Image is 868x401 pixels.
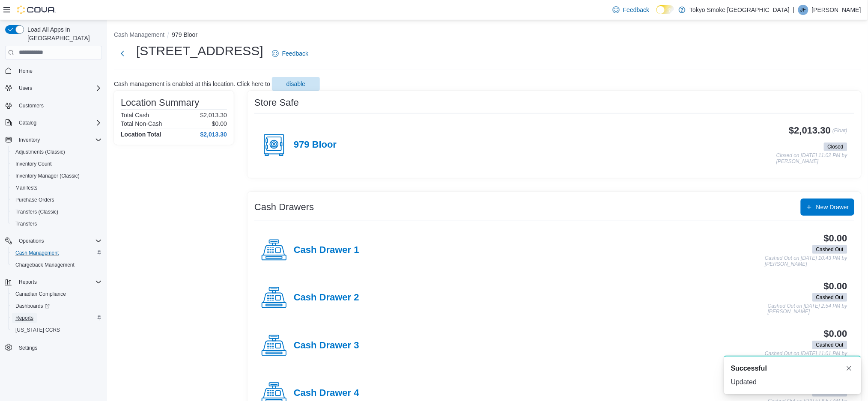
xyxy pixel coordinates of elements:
span: Manifests [12,183,102,193]
nav: Complex example [5,61,102,376]
h3: $0.00 [824,233,847,244]
a: [US_STATE] CCRS [12,325,63,335]
a: Transfers [12,219,40,229]
a: Canadian Compliance [12,289,69,299]
span: Inventory Count [15,160,52,167]
button: Reports [15,277,40,287]
h4: Location Total [121,131,161,138]
span: Cashed Out [816,246,844,253]
a: Chargeback Management [12,260,78,270]
button: Transfers [9,218,105,230]
p: Cashed Out on [DATE] 2:54 PM by [PERSON_NAME] [768,303,847,315]
h6: Total Cash [121,112,149,119]
span: Operations [15,236,102,246]
img: Cova [17,6,56,14]
h6: Total Non-Cash [121,120,162,127]
span: Transfers [12,219,102,229]
a: Settings [15,343,41,353]
span: Inventory [19,137,40,143]
h3: $0.00 [824,329,847,339]
p: Closed on [DATE] 11:02 PM by [PERSON_NAME] [776,153,847,164]
div: Notification [731,363,854,374]
h3: Cash Drawers [254,202,314,212]
a: Feedback [609,1,653,18]
h4: 979 Bloor [294,140,337,151]
button: Inventory Count [9,158,105,170]
button: Purchase Orders [9,194,105,206]
h4: Cash Drawer 4 [294,388,359,399]
button: Next [114,45,131,62]
span: Chargeback Management [15,261,75,268]
span: Cash Management [15,250,59,256]
button: Reports [2,276,105,288]
a: Manifests [12,183,41,193]
span: Inventory Count [12,159,102,169]
span: Reports [12,313,102,323]
span: Adjustments (Classic) [12,147,102,157]
span: Home [15,65,102,76]
span: Transfers (Classic) [12,207,102,217]
button: Reports [9,312,105,324]
h3: $0.00 [824,281,847,291]
span: Operations [19,238,44,244]
span: New Drawer [816,203,849,211]
span: Chargeback Management [12,260,102,270]
span: Inventory Manager (Classic) [12,171,102,181]
span: Purchase Orders [12,195,102,205]
button: Users [2,82,105,94]
button: Settings [2,341,105,353]
span: Closed [824,143,847,151]
button: Operations [2,235,105,247]
span: Settings [15,342,102,353]
button: Users [15,83,36,93]
button: Inventory Manager (Classic) [9,170,105,182]
button: Cash Management [9,247,105,259]
a: Dashboards [12,301,53,311]
a: Feedback [268,45,312,62]
h3: Store Safe [254,98,299,108]
span: Purchase Orders [15,196,54,203]
span: Feedback [282,49,308,58]
p: Cashed Out on [DATE] 10:43 PM by [PERSON_NAME] [765,255,847,267]
button: Dismiss toast [844,363,854,374]
h3: Location Summary [121,98,199,108]
span: Canadian Compliance [15,291,66,297]
span: Catalog [19,119,36,126]
span: Dashboards [15,303,50,309]
h4: Cash Drawer 1 [294,245,359,256]
div: Jakob Ferry [798,5,808,15]
span: Reports [15,277,102,287]
button: Chargeback Management [9,259,105,271]
span: Closed [828,143,844,151]
span: Canadian Compliance [12,289,102,299]
span: Catalog [15,118,102,128]
a: Home [15,66,36,76]
button: Canadian Compliance [9,288,105,300]
span: Transfers [15,220,37,227]
button: Adjustments (Classic) [9,146,105,158]
h4: Cash Drawer 3 [294,340,359,351]
p: Cash management is enabled at this location. Click here to [114,80,270,87]
button: Catalog [15,118,40,128]
h4: Cash Drawer 2 [294,292,359,303]
span: Cashed Out [816,341,844,349]
a: Adjustments (Classic) [12,147,69,157]
button: Customers [2,99,105,112]
button: [US_STATE] CCRS [9,324,105,336]
span: Manifests [15,184,37,191]
button: Manifests [9,182,105,194]
nav: An example of EuiBreadcrumbs [114,30,861,41]
h3: $2,013.30 [789,125,831,136]
a: Reports [12,313,37,323]
span: JF [800,5,806,15]
span: Cashed Out [816,294,844,301]
span: Washington CCRS [12,325,102,335]
span: Reports [15,315,33,321]
span: Cashed Out [812,245,847,254]
span: Dashboards [12,301,102,311]
p: | [793,5,795,15]
span: [US_STATE] CCRS [15,327,60,333]
button: Transfers (Classic) [9,206,105,218]
span: Reports [19,279,37,285]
